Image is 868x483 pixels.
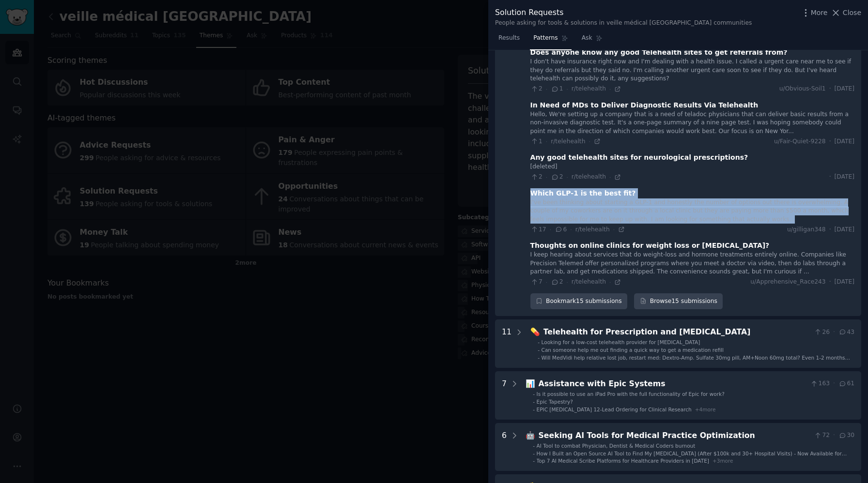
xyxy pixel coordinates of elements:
span: 💊 [530,327,540,336]
span: r/telehealth [572,278,606,285]
span: · [546,138,547,145]
span: Patterns [533,34,558,43]
span: · [829,173,831,181]
span: 61 [838,379,854,388]
span: Looking for a low-cost telehealth provider for [MEDICAL_DATA] [542,339,700,345]
div: - [538,339,540,346]
span: · [829,278,831,287]
div: 6 [502,430,507,465]
span: [DATE] [835,173,854,181]
div: - [533,391,535,397]
span: Is it possible to use an iPad Pro with the full functionality of Epic for work? [537,391,725,397]
div: Solution Requests [495,7,752,19]
span: 2 [530,173,542,181]
a: Browse15 submissions [634,293,723,310]
span: 72 [814,431,830,440]
span: · [566,279,568,286]
span: Top 7 AI Medical Scribe Platforms for Healthcare Providers in [DATE] [537,458,709,464]
div: I don't have insurance right now and I'm dealing with a health issue. I called a urgent care near... [530,58,854,83]
span: 2 [551,173,563,181]
div: I’ve been thinking about starting a GLP-1 and honestly the number of options out there is overwhe... [530,198,854,224]
div: Bookmark 15 submissions [530,293,628,310]
span: u/Fair-Quiet-9228 [774,137,826,146]
div: 11 [502,326,511,361]
div: - [533,406,535,413]
span: · [589,138,590,145]
span: 2 [551,278,563,287]
span: Close [843,8,861,18]
span: · [829,85,831,93]
span: 1 [551,85,563,93]
div: - [538,347,540,353]
span: · [550,226,551,233]
span: [DATE] [835,137,854,146]
span: 163 [810,379,830,388]
div: Does anyone know any good Telehealth sites to get referrals from? [530,47,788,58]
span: [DATE] [835,278,854,287]
div: In Need of MDs to Deliver Diagnostic Results Via Telehealth [530,100,759,110]
div: - [538,354,540,361]
span: 30 [838,431,854,440]
span: · [570,226,572,233]
span: 17 [530,226,546,234]
div: Telehealth for Prescription and [MEDICAL_DATA] [543,326,810,338]
div: Which GLP-1 is the best fit? [530,188,636,198]
span: AI Tool to combat Physician, Dentist & Medical Coders burnout [537,443,696,449]
span: More [811,8,828,18]
div: Any good telehealth sites for neurological prescriptions? [530,152,748,163]
div: Assistance with Epic Systems [539,378,807,390]
span: + 3 more [713,458,733,464]
span: r/telehealth [551,138,585,145]
span: 7 [530,278,542,287]
div: - [533,398,535,405]
span: r/telehealth [572,85,606,92]
span: Ask [582,34,592,43]
a: Patterns [530,30,571,50]
span: 26 [814,328,830,337]
span: · [546,279,547,286]
span: EPIC [MEDICAL_DATA] 12-Lead Ordering for Clinical Research [537,407,692,412]
span: 2 [530,85,542,93]
span: u/Obvious-Soil1 [779,85,826,93]
span: · [566,86,568,92]
span: · [609,174,611,181]
div: Seeking AI Tools for Medical Practice Optimization [539,430,810,442]
span: 6 [555,226,567,234]
div: [deleted] [530,163,854,171]
span: + 4 more [695,407,716,412]
a: Ask [578,30,606,50]
span: r/telehealth [575,226,610,233]
div: 7 [502,378,507,413]
span: · [829,137,831,146]
span: · [609,86,611,92]
span: u/Apprehensive_Race243 [750,278,825,287]
button: Close [831,8,861,18]
span: [DATE] [835,226,854,234]
span: [DATE] [835,85,854,93]
span: Epic Tapestry? [537,399,573,405]
span: r/telehealth [572,173,606,180]
span: 1 [530,137,542,146]
span: 📊 [526,379,535,388]
span: 🤖 [526,431,535,440]
span: · [546,86,547,92]
span: Can someone help me out finding a quick way to get a medication refill [542,347,724,353]
span: How I Built an Open Source AI Tool to Find My [MEDICAL_DATA] (After $100k and 30+ Hospital Visits... [537,451,847,463]
span: u/gilligan348 [787,226,826,234]
span: 43 [838,328,854,337]
span: Results [498,34,520,43]
span: · [829,226,831,234]
span: · [833,328,835,337]
a: Results [495,30,523,50]
span: · [566,174,568,181]
div: - [533,457,535,464]
div: - [533,450,535,457]
div: I keep hearing about services that do weight-loss and hormone treatments entirely online. Compani... [530,251,854,276]
button: More [801,8,828,18]
div: People asking for tools & solutions in veille médical [GEOGRAPHIC_DATA] communities [495,19,752,28]
div: Thoughts on online clinics for weight loss or [MEDICAL_DATA]? [530,241,770,251]
span: Will MedVidi help relative lost job, restart med: Dextro-Amp. Sulfate 30mg pill, AM+Noon 60mg tot... [542,355,850,367]
span: · [546,174,547,181]
div: Hello, We're setting up a company that is a need of teladoc physicians that can deliver basic res... [530,110,854,136]
div: - [533,442,535,449]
